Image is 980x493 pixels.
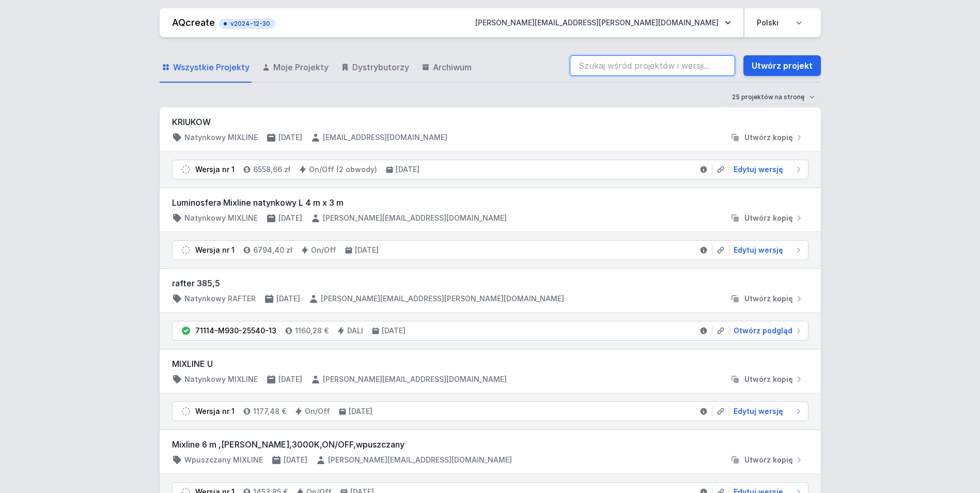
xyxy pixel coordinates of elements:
img: draft.svg [181,406,191,417]
h4: On/Off (2 obwody) [309,164,377,175]
h3: rafter 385,5 [172,277,808,289]
a: Wszystkie Projekty [160,53,252,83]
button: Utwórz kopię [726,132,808,143]
button: Utwórz kopię [726,455,808,465]
a: Archiwum [419,53,474,83]
button: Utwórz kopię [726,213,808,223]
img: draft.svg [181,245,191,255]
h3: KRIUKOW [172,116,808,128]
a: Edytuj wersję [729,245,804,255]
select: Wybierz język [751,13,808,32]
h4: [DATE] [396,164,419,175]
h4: [DATE] [278,213,302,223]
h4: [PERSON_NAME][EMAIL_ADDRESS][PERSON_NAME][DOMAIN_NAME] [321,294,564,304]
h4: [PERSON_NAME][EMAIL_ADDRESS][DOMAIN_NAME] [328,455,512,465]
span: Dystrybutorzy [352,61,409,73]
span: Edytuj wersję [734,164,783,175]
h4: Natynkowy MIXLINE [184,374,258,384]
span: Utwórz kopię [744,132,793,143]
div: Wersja nr 1 [195,164,235,175]
a: Moje Projekty [260,53,331,83]
img: draft.svg [181,164,191,175]
a: Edytuj wersję [729,164,804,175]
h4: [DATE] [278,132,302,143]
button: v2024-12-30 [219,17,275,29]
span: Edytuj wersję [734,406,783,417]
button: Utwórz kopię [726,294,808,304]
h4: [EMAIL_ADDRESS][DOMAIN_NAME] [323,132,447,143]
a: Utwórz projekt [743,55,821,76]
h3: Luminosfera Mixline natynkowy L 4 m x 3 m [172,196,808,209]
button: [PERSON_NAME][EMAIL_ADDRESS][PERSON_NAME][DOMAIN_NAME] [467,13,739,32]
h4: [PERSON_NAME][EMAIL_ADDRESS][DOMAIN_NAME] [323,374,507,384]
span: Archiwum [433,61,472,73]
a: Dystrybutorzy [339,53,411,83]
span: Edytuj wersję [734,245,783,255]
h4: [DATE] [284,455,307,465]
h3: Mixline 6 m ,[PERSON_NAME],3000K,ON/OFF,wpuszczany [172,438,808,451]
h4: 6794,40 zł [253,245,292,255]
h4: Natynkowy MIXLINE [184,132,258,143]
h4: [PERSON_NAME][EMAIL_ADDRESS][DOMAIN_NAME] [323,213,507,223]
h4: Wpuszczany MIXLINE [184,455,263,465]
h4: 6558,66 zł [253,164,290,175]
div: Wersja nr 1 [195,245,235,255]
h4: On/Off [305,406,330,417]
span: Utwórz kopię [744,374,793,384]
div: 71114-M930-25540-13 [195,326,276,336]
h4: [DATE] [278,374,302,384]
h4: DALI [347,326,363,336]
span: Utwórz kopię [744,213,793,223]
span: Utwórz kopię [744,455,793,465]
h4: [DATE] [355,245,379,255]
a: AQcreate [172,17,215,28]
h3: MIXLINE U [172,358,808,370]
span: Utwórz kopię [744,294,793,304]
a: Edytuj wersję [729,406,804,417]
a: Otwórz podgląd [729,326,804,336]
span: Otwórz podgląd [734,326,792,336]
span: Moje Projekty [273,61,329,73]
h4: On/Off [311,245,336,255]
span: Wszystkie Projekty [173,61,250,73]
h4: 1160,28 € [295,326,329,336]
h4: [DATE] [382,326,406,336]
h4: 1177,48 € [253,406,286,417]
h4: Natynkowy MIXLINE [184,213,258,223]
div: Wersja nr 1 [195,406,235,417]
h4: [DATE] [349,406,372,417]
button: Utwórz kopię [726,374,808,384]
h4: Natynkowy RAFTER [184,294,256,304]
input: Szukaj wśród projektów i wersji... [570,55,735,76]
h4: [DATE] [276,294,300,304]
span: v2024-12-30 [224,20,270,28]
